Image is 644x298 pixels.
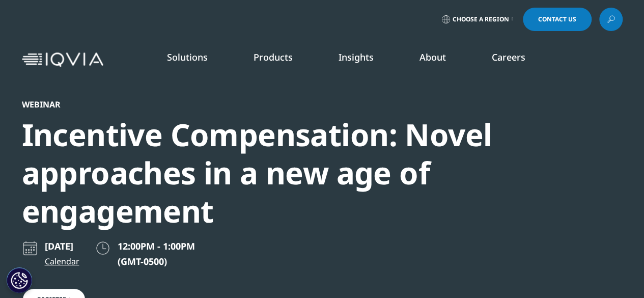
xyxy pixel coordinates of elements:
[22,116,568,230] div: Incentive Compensation: Novel approaches in a new age of engagement
[22,99,568,110] div: Webinar
[523,8,592,31] a: Contact Us
[107,36,623,84] nav: Primary
[538,16,576,22] span: Contact Us
[254,51,293,63] a: Products
[45,255,79,267] a: Calendar
[167,51,208,63] a: Solutions
[453,15,509,23] span: Choose a Region
[339,51,374,63] a: Insights
[22,240,38,256] img: calendar
[118,240,195,252] span: 12:00PM - 1:00PM
[45,240,79,252] p: [DATE]
[95,240,111,256] img: clock
[118,255,195,267] p: (GMT-0500)
[22,52,103,67] img: IQVIA Healthcare Information Technology and Pharma Clinical Research Company
[492,51,525,63] a: Careers
[7,267,32,293] button: Cookies Settings
[419,51,446,63] a: About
